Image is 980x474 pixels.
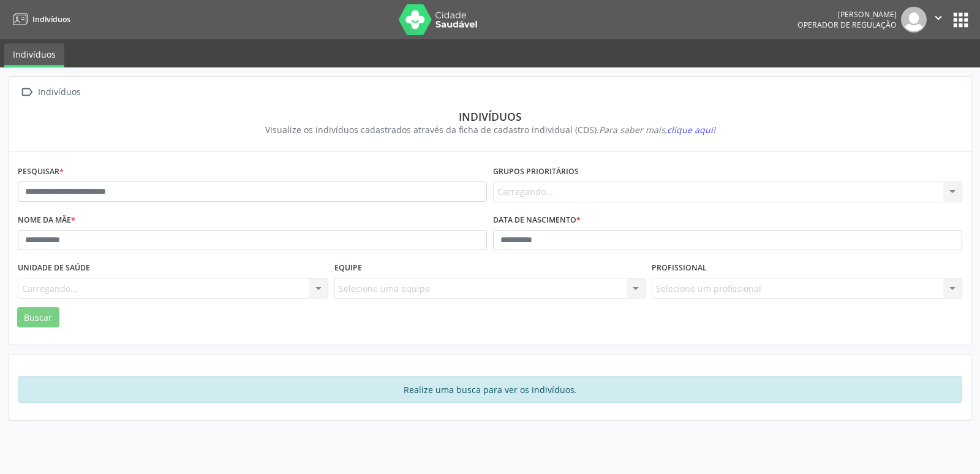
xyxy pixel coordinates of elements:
div: Realize uma busca para ver os indivíduos. [18,376,962,403]
label: Equipe [334,259,362,278]
div: Indivíduos [36,83,83,101]
label: Unidade de saúde [18,259,90,278]
span: clique aqui! [667,124,715,136]
div: Visualize os indivíduos cadastrados através da ficha de cadastro individual (CDS). [26,123,954,136]
i:  [932,11,945,25]
i: Para saber mais, [599,124,715,136]
label: Profissional [652,259,707,278]
div: Indivíduos [26,110,954,123]
button: apps [950,9,971,31]
a:  Indivíduos [18,83,83,101]
i:  [18,83,36,101]
div: [PERSON_NAME] [797,9,897,20]
img: img [901,7,927,32]
label: Grupos prioritários [493,162,579,182]
a: Indivíduos [9,9,70,29]
span: Operador de regulação [797,20,897,30]
label: Nome da mãe [18,211,75,230]
label: Pesquisar [18,162,64,182]
label: Data de nascimento [493,211,581,230]
button: Buscar [17,307,59,328]
span: Indivíduos [32,14,70,25]
a: Indivíduos [4,44,64,67]
button:  [927,7,950,32]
